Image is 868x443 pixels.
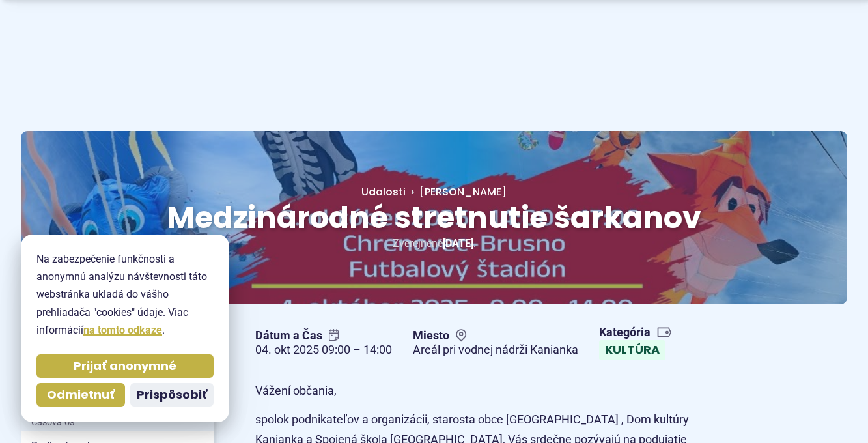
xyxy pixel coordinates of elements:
span: Prispôsobiť [137,388,207,403]
p: Vážení občania, [255,381,718,401]
span: Kategória [599,325,671,340]
p: Zverejnené . [63,235,805,252]
a: Kultúra [599,340,665,361]
span: Odmietnuť [47,388,115,403]
span: [PERSON_NAME] [419,184,507,199]
span: Medzinárodné stretnutie šarkanov [167,197,701,238]
a: [PERSON_NAME] [406,184,507,199]
span: Miesto [413,328,578,343]
span: Dátum a Čas [255,328,392,343]
figcaption: 04. okt 2025 09:00 – 14:00 [255,343,392,358]
button: Odmietnuť [36,383,125,407]
figcaption: Areál pri vodnej nádrži Kanianka [413,343,578,358]
span: Prijať anonymné [74,359,176,374]
button: Prijať anonymné [36,354,214,378]
a: HistóriaČasová os [21,400,214,432]
button: Prispôsobiť [130,383,214,407]
span: Časová os [31,418,203,428]
a: Udalosti [361,184,406,199]
span: [DATE] [443,237,473,250]
a: na tomto odkaze [83,324,162,336]
p: Na zabezpečenie funkčnosti a anonymnú analýzu návštevnosti táto webstránka ukladá do vášho prehli... [36,250,214,339]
